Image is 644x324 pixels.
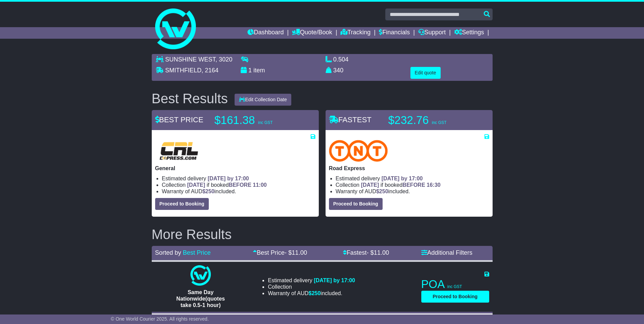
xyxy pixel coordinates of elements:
[165,56,216,63] span: SUNSHINE WEST
[388,113,473,127] p: $232.76
[343,249,389,256] a: Fastest- $11.00
[258,120,273,125] span: inc GST
[454,27,484,39] a: Settings
[148,91,232,106] div: Best Results
[379,188,388,194] span: 250
[361,182,379,188] span: [DATE]
[421,291,489,303] button: Proceed to Booking
[162,188,315,195] li: Warranty of AUD included.
[253,182,267,188] span: 11:00
[187,182,205,188] span: [DATE]
[208,176,249,181] span: [DATE] by 17:00
[111,316,209,322] span: © One World Courier 2025. All rights reserved.
[421,249,473,256] a: Additional Filters
[292,249,307,256] span: 11.00
[336,188,489,195] li: Warranty of AUD included.
[374,249,389,256] span: 11.00
[187,182,266,188] span: if booked
[155,249,181,256] span: Sorted by
[202,188,215,194] span: $
[329,140,388,162] img: TNT Domestic: Road Express
[253,249,307,256] a: Best Price- $11.00
[235,94,291,106] button: Edit Collection Date
[183,249,211,256] a: Best Price
[367,249,389,256] span: - $
[249,67,252,74] span: 1
[268,277,355,284] li: Estimated delivery
[155,140,203,162] img: CRL: General
[216,56,233,63] span: , 3020
[268,284,355,290] li: Collection
[341,27,370,39] a: Tracking
[165,67,202,74] span: SMITHFIELD
[418,27,446,39] a: Support
[447,284,462,289] span: inc GST
[152,227,493,242] h2: More Results
[162,182,315,188] li: Collection
[229,182,252,188] span: BEFORE
[314,277,355,283] span: [DATE] by 17:00
[268,290,355,296] li: Warranty of AUD included.
[421,277,489,291] p: POA
[410,67,441,79] button: Edit quote
[309,290,321,296] span: $
[333,67,344,74] span: 340
[333,56,349,63] span: 0.504
[155,198,209,210] button: Proceed to Booking
[292,27,332,39] a: Quote/Book
[432,120,446,125] span: inc GST
[202,67,219,74] span: , 2164
[247,27,284,39] a: Dashboard
[190,265,211,286] img: One World Courier: Same Day Nationwide(quotes take 0.5-1 hour)
[329,198,383,210] button: Proceed to Booking
[329,115,372,124] span: FASTEST
[162,175,315,182] li: Estimated delivery
[382,176,423,181] span: [DATE] by 17:00
[155,165,315,172] p: General
[155,115,203,124] span: BEST PRICE
[361,182,440,188] span: if booked
[329,165,489,172] p: Road Express
[312,290,321,296] span: 250
[205,188,215,194] span: 250
[379,27,410,39] a: Financials
[336,175,489,182] li: Estimated delivery
[376,188,388,194] span: $
[403,182,425,188] span: BEFORE
[215,113,299,127] p: $161.38
[284,249,307,256] span: - $
[254,67,265,74] span: item
[427,182,441,188] span: 16:30
[176,289,225,308] span: Same Day Nationwide(quotes take 0.5-1 hour)
[336,182,489,188] li: Collection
